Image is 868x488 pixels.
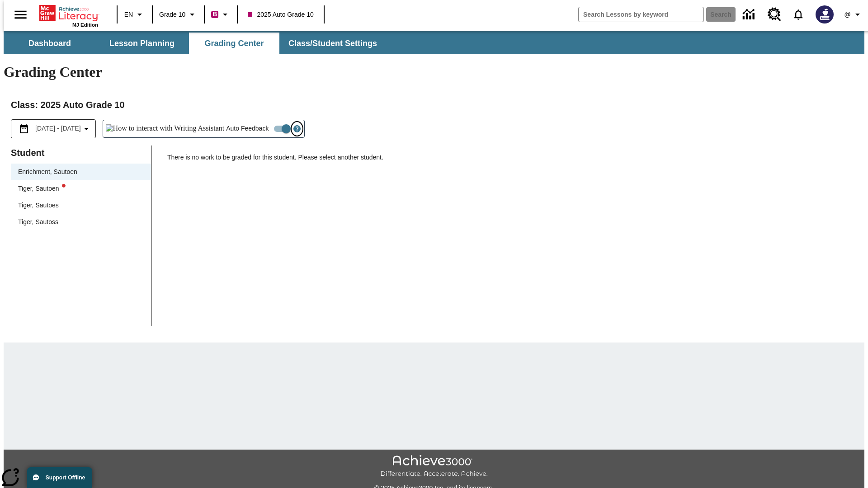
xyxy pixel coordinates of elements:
[18,201,59,210] div: Tiger, Sautoes
[288,38,377,49] span: Class/Student Settings
[290,120,304,137] button: Open Help for Writing Assistant
[11,214,151,230] div: Tiger, Sautoss
[39,3,98,28] div: Home
[248,10,313,19] span: 2025 Auto Grade 10
[11,180,151,197] div: Tiger, Sautoenwriting assistant alert
[28,38,71,49] span: Dashboard
[4,33,385,54] div: SubNavbar
[204,38,264,49] span: Grading Center
[281,33,384,54] button: Class/Student Settings
[5,33,95,54] button: Dashboard
[189,33,279,54] button: Grading Center
[11,98,857,112] h2: Class : 2025 Auto Grade 10
[72,22,98,28] span: NJ Edition
[11,145,151,160] p: Student
[226,124,269,133] span: Auto Feedback
[4,31,864,54] div: SubNavbar
[18,184,66,193] div: Tiger, Sautoen
[27,467,92,488] button: Support Offline
[839,6,868,23] button: Profile/Settings
[380,455,488,478] img: Achieve3000 Differentiate Accelerate Achieve
[844,10,850,19] span: @
[7,1,34,28] button: Open side menu
[762,2,787,27] a: Resource Center, Will open in new tab
[62,184,66,188] svg: writing assistant alert
[18,217,58,227] div: Tiger, Sautoss
[579,7,703,22] input: search field
[212,9,217,20] span: B
[97,33,187,54] button: Lesson Planning
[35,124,81,133] span: [DATE] - [DATE]
[816,5,834,23] img: Avatar
[810,3,839,26] button: Select a new avatar
[15,123,92,134] button: Select the date range menu item
[156,6,201,23] button: Grade: Grade 10, Select a grade
[737,2,762,27] a: Data Center
[787,3,810,26] a: Notifications
[109,38,175,49] span: Lesson Planning
[81,123,92,134] svg: Collapse Date Range Filter
[106,124,225,133] img: How to interact with Writing Assistant
[4,64,864,80] h1: Grading Center
[167,153,857,169] p: There is no work to be graded for this student. Please select another student.
[11,164,151,180] div: Enrichment, Sautoen
[11,197,151,214] div: Tiger, Sautoes
[120,6,149,23] button: Language: EN, Select a language
[39,4,98,22] a: Home
[208,6,234,23] button: Boost Class color is violet red. Change class color
[46,474,85,481] span: Support Offline
[18,167,77,177] div: Enrichment, Sautoen
[159,10,185,19] span: Grade 10
[124,10,133,19] span: EN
